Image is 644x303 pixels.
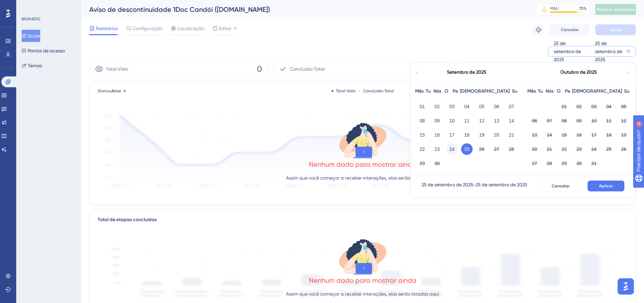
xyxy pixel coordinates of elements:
[547,118,552,123] font: 07
[434,104,440,109] font: 02
[446,129,458,141] button: 17
[464,118,470,123] font: 11
[434,118,440,123] font: 09
[416,143,428,155] button: 22
[595,4,636,15] button: Publicar alterações
[416,115,428,126] button: 08
[529,143,540,155] button: 20
[616,276,636,297] iframe: Iniciador do Assistente de IA do UserGuiding
[561,27,579,32] font: Cancelar
[606,118,612,123] font: 11
[547,161,552,166] font: 28
[460,88,510,94] font: [DEMOGRAPHIC_DATA]
[573,115,585,126] button: 09
[544,158,555,169] button: 28
[257,64,262,74] font: 0
[606,132,612,138] font: 18
[506,101,517,112] button: 07
[420,118,425,123] font: 08
[603,101,615,112] button: 04
[591,146,597,152] font: 24
[479,146,484,152] font: 26
[562,118,567,123] font: 08
[603,129,615,141] button: 18
[529,115,540,126] button: 06
[420,104,425,109] font: 01
[552,184,570,188] font: Cancelar
[416,129,428,141] button: 15
[491,115,502,126] button: 13
[618,129,629,141] button: 19
[453,88,458,94] font: Pe
[491,101,502,112] button: 06
[449,104,455,109] font: 03
[558,129,570,141] button: 15
[431,115,443,126] button: 09
[415,88,424,94] font: Mês
[529,129,540,141] button: 13
[573,143,585,155] button: 23
[433,88,441,94] font: Nós
[494,104,499,109] font: 06
[286,175,439,181] font: Assim que você começar a receber interações, elas serão listadas aqui
[595,24,636,35] button: Salvar
[621,132,626,138] font: 19
[28,48,65,53] font: Pontos de acesso
[416,158,428,169] button: 29
[473,182,476,187] font: -
[446,115,458,126] button: 10
[597,7,635,12] font: Publicar alterações
[416,101,428,112] button: 01
[544,143,555,155] button: 21
[562,161,567,166] font: 29
[588,101,600,112] button: 03
[449,118,455,123] font: 10
[599,184,613,188] font: Aplicar
[606,146,612,152] font: 25
[512,88,517,94] font: Su
[610,27,622,32] font: Salvar
[449,132,455,138] font: 17
[588,129,600,141] button: 17
[106,66,128,72] font: Total Visto
[22,45,65,57] button: Pontos de acesso
[476,101,487,112] button: 05
[447,69,486,75] font: Setembro de 2025
[22,60,42,72] button: Temas
[431,101,443,112] button: 02
[464,132,470,138] font: 18
[573,129,585,141] button: 16
[63,4,65,8] font: 4
[422,182,473,187] font: 25 de setembro de 2025
[426,88,431,94] font: Tu
[558,158,570,169] button: 29
[591,132,597,138] font: 17
[549,24,590,35] button: Cancelar
[541,181,581,191] button: Cancelar
[431,143,443,155] button: 23
[618,101,629,112] button: 05
[420,132,425,138] font: 15
[446,143,458,155] button: 24
[494,132,499,138] font: 20
[336,89,356,93] font: Total Visto
[506,115,517,126] button: 14
[22,17,41,21] font: NOIVADO
[420,161,425,166] font: 29
[527,88,536,94] font: Mês
[96,26,118,31] font: Relatórios
[476,143,487,155] button: 26
[573,101,585,112] button: 02
[624,88,629,94] font: Su
[603,115,615,126] button: 11
[544,129,555,141] button: 14
[22,30,40,42] button: Guias
[434,146,440,152] font: 23
[558,143,570,155] button: 22
[550,6,559,11] font: MAU
[434,132,440,138] font: 16
[591,161,597,166] font: 31
[576,146,582,152] font: 23
[446,101,458,112] button: 03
